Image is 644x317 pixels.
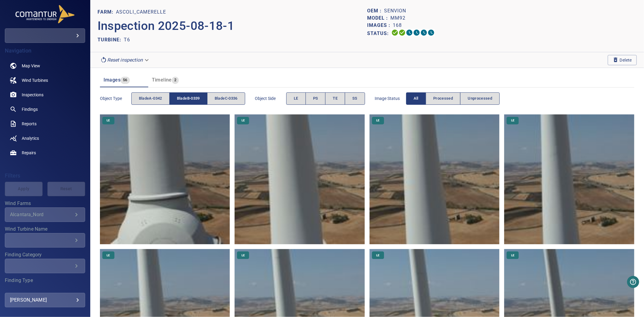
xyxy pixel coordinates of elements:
span: Map View [22,63,40,69]
span: All [414,95,418,102]
button: bladeB-0339 [169,92,207,105]
svg: Classification 0% [428,29,435,36]
span: Findings [22,106,38,112]
button: TE [325,92,345,105]
button: bladeA-0342 [131,92,170,105]
span: LE [508,118,518,123]
span: Images [104,77,120,83]
span: LE [508,253,518,258]
div: objectSide [286,92,365,105]
p: FARM: [98,8,116,16]
span: LE [238,118,248,123]
span: Inspections [22,92,43,98]
label: Wind Farms [5,201,85,206]
a: inspections noActive [5,88,85,102]
span: SS [352,95,357,102]
p: Images : [367,22,393,29]
h4: Filters [5,173,85,179]
h4: Navigation [5,48,85,54]
div: imageStatus [406,92,500,105]
div: [PERSON_NAME] [10,295,80,305]
span: LE [103,253,114,258]
em: Reset inspection [107,57,143,63]
button: SS [345,92,365,105]
span: PS [313,95,318,102]
p: TURBINE: [98,36,124,43]
span: Image Status [375,95,406,101]
button: Unprocessed [460,92,500,105]
p: Senvion [384,7,406,14]
div: Alcantara_Nord [10,212,73,217]
label: Finding Category [5,252,85,257]
div: objectType [131,92,245,105]
span: 2 [172,77,179,84]
a: map noActive [5,59,85,73]
p: Inspection 2025-08-18-1 [98,17,367,35]
div: Finding Category [5,259,85,273]
p: Status: [367,29,391,38]
a: analytics noActive [5,131,85,146]
span: 56 [120,77,130,84]
svg: Data Formatted 100% [399,29,406,36]
span: bladeA-0342 [139,95,162,102]
span: Wind Turbines [22,77,48,83]
a: windturbines noActive [5,73,85,88]
p: T6 [124,36,130,43]
label: Finding Type [5,278,85,283]
label: Wind Turbine Name [5,227,85,232]
button: PS [306,92,326,105]
a: findings noActive [5,102,85,117]
p: 168 [393,22,402,29]
button: All [406,92,426,105]
span: LE [373,253,383,258]
span: Timeline [152,77,172,83]
svg: Selecting 0% [406,29,413,36]
span: Repairs [22,150,36,156]
span: Delete [613,57,632,63]
span: LE [103,118,114,123]
div: Reset inspection [98,55,152,65]
button: Processed [426,92,460,105]
span: Analytics [22,135,39,141]
div: Wind Farms [5,207,85,222]
img: comantursiemensserviceitaly-logo [15,5,75,24]
span: LE [373,118,383,123]
div: Wind Turbine Name [5,233,85,248]
span: Processed [433,95,453,102]
span: Object type [100,95,131,101]
p: MM92 [390,14,405,22]
a: repairs noActive [5,146,85,160]
svg: ML Processing 0% [413,29,420,36]
svg: Matching 0% [420,29,428,36]
span: Object Side [255,95,286,101]
div: comantursiemensserviceitaly [5,28,85,43]
span: LE [238,253,248,258]
button: Delete [608,55,637,65]
span: LE [294,95,298,102]
p: Model : [367,14,390,22]
span: bladeC-0336 [215,95,238,102]
button: bladeC-0336 [207,92,245,105]
p: Ascoli_Camerelle [116,8,166,16]
p: OEM : [367,7,384,14]
button: LE [286,92,306,105]
span: TE [333,95,338,102]
span: Reports [22,121,37,127]
span: bladeB-0339 [177,95,200,102]
span: Unprocessed [468,95,492,102]
svg: Uploading 100% [391,29,399,36]
a: reports noActive [5,117,85,131]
